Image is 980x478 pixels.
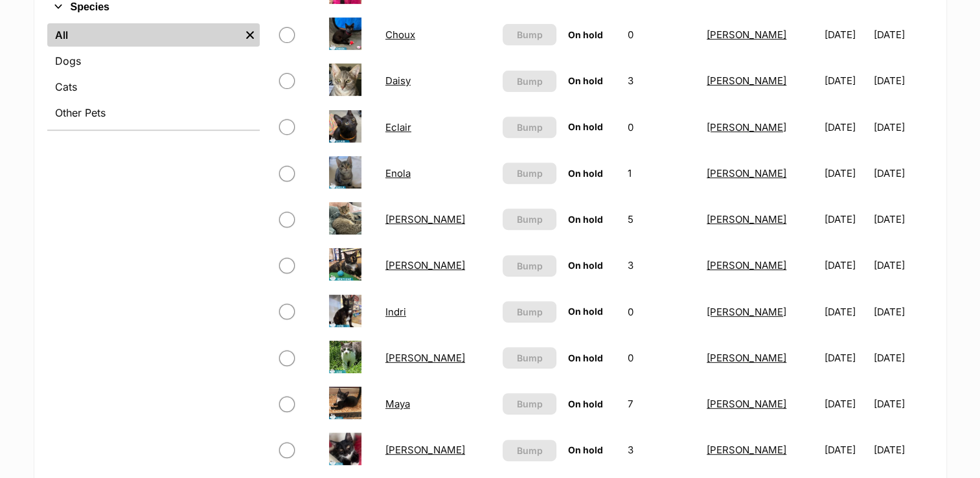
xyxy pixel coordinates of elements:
[874,197,931,242] td: [DATE]
[874,427,931,472] td: [DATE]
[568,444,603,455] span: On hold
[819,290,873,334] td: [DATE]
[819,105,873,150] td: [DATE]
[707,121,786,133] a: [PERSON_NAME]
[240,23,260,47] a: Remove filter
[503,71,556,92] button: Bump
[517,120,543,134] span: Bump
[329,63,361,96] img: Daisy
[568,260,603,271] span: On hold
[622,151,700,196] td: 1
[47,101,260,124] a: Other Pets
[707,306,786,318] a: [PERSON_NAME]
[622,12,700,57] td: 0
[385,28,415,41] a: Choux
[385,306,406,318] a: Indri
[329,341,361,373] img: Lise
[707,28,786,41] a: [PERSON_NAME]
[568,352,603,363] span: On hold
[517,28,543,41] span: Bump
[385,213,465,225] a: [PERSON_NAME]
[517,351,543,365] span: Bump
[517,305,543,319] span: Bump
[874,336,931,380] td: [DATE]
[819,151,873,196] td: [DATE]
[568,121,603,132] span: On hold
[874,243,931,288] td: [DATE]
[568,398,603,409] span: On hold
[385,74,411,87] a: Daisy
[568,306,603,317] span: On hold
[622,427,700,472] td: 3
[517,74,543,88] span: Bump
[385,444,465,456] a: [PERSON_NAME]
[874,58,931,103] td: [DATE]
[568,214,603,225] span: On hold
[47,23,240,47] a: All
[622,197,700,242] td: 5
[503,117,556,138] button: Bump
[503,163,556,184] button: Bump
[385,121,411,133] a: Eclair
[329,202,361,234] img: Estelle
[517,212,543,226] span: Bump
[707,213,786,225] a: [PERSON_NAME]
[622,58,700,103] td: 3
[819,197,873,242] td: [DATE]
[874,290,931,334] td: [DATE]
[568,29,603,40] span: On hold
[707,444,786,456] a: [PERSON_NAME]
[874,151,931,196] td: [DATE]
[503,255,556,277] button: Bump
[517,444,543,457] span: Bump
[707,352,786,364] a: [PERSON_NAME]
[707,74,786,87] a: [PERSON_NAME]
[329,433,361,465] img: Millie
[622,243,700,288] td: 3
[503,301,556,323] button: Bump
[47,75,260,98] a: Cats
[707,167,786,179] a: [PERSON_NAME]
[329,387,361,419] img: Maya
[874,12,931,57] td: [DATE]
[568,75,603,86] span: On hold
[622,381,700,426] td: 7
[517,397,543,411] span: Bump
[503,440,556,461] button: Bump
[622,105,700,150] td: 0
[874,105,931,150] td: [DATE]
[385,398,410,410] a: Maya
[819,243,873,288] td: [DATE]
[503,393,556,415] button: Bump
[622,336,700,380] td: 0
[517,259,543,273] span: Bump
[819,12,873,57] td: [DATE]
[819,381,873,426] td: [DATE]
[503,347,556,369] button: Bump
[517,166,543,180] span: Bump
[385,167,411,179] a: Enola
[707,259,786,271] a: [PERSON_NAME]
[47,49,260,73] a: Dogs
[819,58,873,103] td: [DATE]
[385,352,465,364] a: [PERSON_NAME]
[622,290,700,334] td: 0
[329,248,361,280] img: Hermione
[503,209,556,230] button: Bump
[568,168,603,179] span: On hold
[707,398,786,410] a: [PERSON_NAME]
[874,381,931,426] td: [DATE]
[503,24,556,45] button: Bump
[47,21,260,130] div: Species
[819,427,873,472] td: [DATE]
[819,336,873,380] td: [DATE]
[385,259,465,271] a: [PERSON_NAME]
